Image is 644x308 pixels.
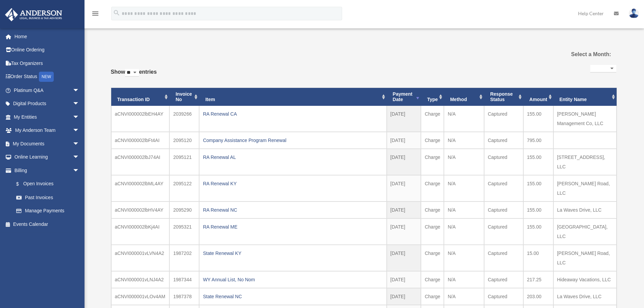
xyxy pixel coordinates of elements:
div: RA Renewal ME [203,222,383,232]
div: RA Renewal AL [203,152,383,162]
a: Billingarrow_drop_down [5,164,90,177]
span: arrow_drop_down [73,164,86,177]
td: aCNVI000002lbHV4AY [111,202,170,218]
td: 1987344 [169,271,199,288]
img: Anderson Advisors Platinum Portal [3,8,64,21]
th: Method: activate to sort column ascending [444,88,484,106]
td: 155.00 [523,149,553,175]
td: Captured [484,245,523,271]
td: [DATE] [387,271,421,288]
td: N/A [444,149,484,175]
a: Home [5,30,90,43]
td: N/A [444,175,484,202]
td: aCNVI000001vLOv4AM [111,288,170,305]
label: Show entries [111,67,157,84]
td: N/A [444,106,484,132]
td: Captured [484,149,523,175]
td: aCNVI000002lbEH4AY [111,106,170,132]
a: Order StatusNEW [5,70,90,84]
span: arrow_drop_down [73,84,86,97]
a: My Entitiesarrow_drop_down [5,110,90,124]
td: [PERSON_NAME] Road, LLC [553,175,617,202]
th: Amount: activate to sort column ascending [523,88,553,106]
td: La Waves Drive, LLC [553,288,617,305]
td: 155.00 [523,106,553,132]
a: menu [91,12,99,18]
td: Captured [484,288,523,305]
td: Charge [421,175,444,202]
span: arrow_drop_down [73,137,86,151]
td: [DATE] [387,218,421,245]
td: Charge [421,288,444,305]
td: 155.00 [523,218,553,245]
td: 795.00 [523,132,553,149]
th: Entity Name: activate to sort column ascending [553,88,617,106]
a: Past Invoices [9,191,86,204]
td: N/A [444,288,484,305]
td: [PERSON_NAME] Management Co, LLC [553,106,617,132]
td: 1987378 [169,288,199,305]
td: [DATE] [387,245,421,271]
td: [DATE] [387,288,421,305]
td: Charge [421,149,444,175]
span: $ [20,180,23,188]
a: Events Calendar [5,217,90,231]
td: 15.00 [523,245,553,271]
td: Charge [421,245,444,271]
a: Manage Payments [9,204,90,218]
th: Item: activate to sort column ascending [199,88,386,106]
div: RA Renewal KY [203,179,383,188]
a: Platinum Q&Aarrow_drop_down [5,84,90,97]
th: Payment Date: activate to sort column ascending [387,88,421,106]
th: Type: activate to sort column ascending [421,88,444,106]
div: State Renewal KY [203,248,383,258]
div: RA Renewal CA [203,109,383,119]
span: arrow_drop_down [73,97,86,111]
td: aCNVI000002lbFt4AI [111,132,170,149]
td: 2095120 [169,132,199,149]
td: 2095121 [169,149,199,175]
td: [DATE] [387,106,421,132]
td: N/A [444,202,484,218]
a: $Open Invoices [9,177,90,191]
td: [PERSON_NAME] Road, LLC [553,245,617,271]
td: aCNVI000002lbKj4AI [111,218,170,245]
select: Showentries [125,69,139,77]
td: 2039266 [169,106,199,132]
td: 203.00 [523,288,553,305]
td: aCNVI000001vLVN4A2 [111,245,170,271]
th: Invoice No: activate to sort column ascending [169,88,199,106]
span: arrow_drop_down [73,110,86,124]
td: 2095122 [169,175,199,202]
td: [GEOGRAPHIC_DATA], LLC [553,218,617,245]
td: Captured [484,175,523,202]
td: N/A [444,132,484,149]
td: Charge [421,218,444,245]
td: [DATE] [387,132,421,149]
a: Online Learningarrow_drop_down [5,150,90,164]
td: [STREET_ADDRESS], LLC [553,149,617,175]
td: Charge [421,202,444,218]
a: Online Ordering [5,43,90,57]
td: 2095290 [169,202,199,218]
td: 155.00 [523,202,553,218]
th: Transaction ID: activate to sort column ascending [111,88,170,106]
label: Select a Month: [537,50,611,59]
i: search [113,9,120,17]
a: My Anderson Teamarrow_drop_down [5,124,90,137]
td: aCNVI000002lbML4AY [111,175,170,202]
div: Company Assistance Program Renewal [203,136,383,145]
td: [DATE] [387,175,421,202]
img: User Pic [629,8,639,18]
td: Hideaway Vacations, LLC [553,271,617,288]
td: Captured [484,106,523,132]
td: N/A [444,218,484,245]
th: Response Status: activate to sort column ascending [484,88,523,106]
div: State Renewal NC [203,292,383,301]
span: arrow_drop_down [73,124,86,138]
td: 217.25 [523,271,553,288]
td: Charge [421,132,444,149]
td: 1987202 [169,245,199,271]
a: Digital Productsarrow_drop_down [5,97,90,111]
td: Captured [484,202,523,218]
